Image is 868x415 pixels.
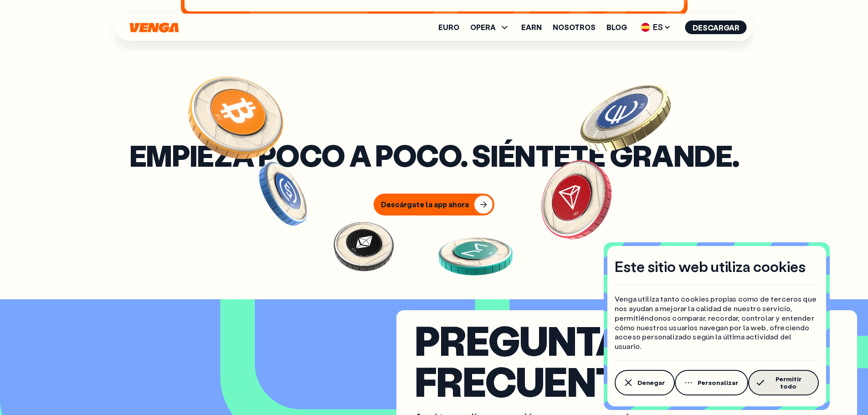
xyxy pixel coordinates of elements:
span: Personalizar [698,379,738,386]
a: Euro [438,24,459,31]
img: flag-es [641,23,650,32]
button: Personalizar [675,370,748,395]
img: USDC [243,154,324,235]
span: OPERA [470,22,510,33]
p: Venga utiliza tanto cookies propias como de terceros que nos ayudan a mejorar la calidad de nuest... [615,294,819,351]
a: Earn [521,24,542,31]
img: MKR [427,209,524,297]
svg: Inicio [129,22,180,33]
img: TRX [519,143,632,256]
h4: Este sitio web utiliza cookies [615,257,806,276]
a: Blog [606,24,627,31]
span: Denegar [637,379,665,386]
div: Descárgate la app ahora [381,200,469,209]
button: Descargar [685,20,747,34]
img: EURO [568,61,683,178]
span: Permitir todo [768,375,809,390]
span: OPERA [470,24,496,31]
button: Denegar [615,370,675,395]
span: ES [638,20,674,35]
h3: Empieza poco a poco. Siéntete grande. [129,143,739,168]
button: Permitir todo [748,370,819,395]
img: ETH [321,204,406,288]
h2: Preguntas Frecuentes [415,319,839,401]
a: Nosotros [553,24,596,31]
img: BTC [168,64,303,184]
button: Descárgate la app ahora [374,194,494,215]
